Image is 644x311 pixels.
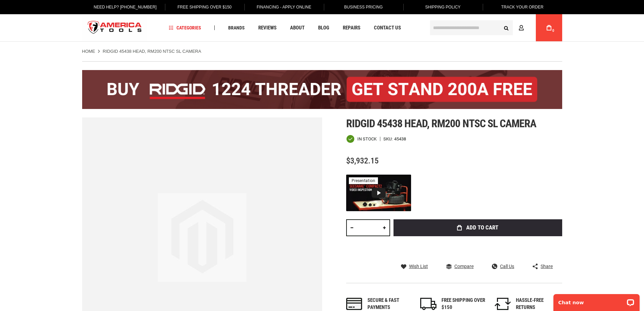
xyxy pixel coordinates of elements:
[82,15,148,41] a: store logo
[394,137,406,141] div: 45438
[383,137,394,141] strong: SKU
[166,23,204,32] a: Categories
[82,15,148,41] img: America Tools
[103,49,201,54] strong: RIDGID 45438 HEAD, RM200 NTSC SL CAMERA
[343,25,360,30] span: Repairs
[169,25,201,30] span: Categories
[425,5,461,9] span: Shipping Policy
[357,137,377,141] span: In stock
[392,238,564,258] iframe: Secure express checkout frame
[340,23,363,32] a: Repairs
[346,156,379,165] span: $3,932.15
[420,298,436,310] img: shipping
[549,290,644,311] iframe: LiveChat chat widget
[454,264,474,269] span: Compare
[541,264,553,269] span: Share
[500,264,514,269] span: Call Us
[315,23,332,32] a: Blog
[82,70,562,109] img: BOGO: Buy the RIDGID® 1224 Threader (26092), get the 92467 200A Stand FREE!
[158,193,246,282] img: image.jpg
[287,23,308,32] a: About
[393,219,562,236] button: Add to Cart
[446,263,474,269] a: Compare
[500,21,513,34] button: Search
[228,25,245,30] span: Brands
[374,25,401,30] span: Contact Us
[82,48,95,54] a: Home
[225,23,248,32] a: Brands
[492,263,514,269] a: Call Us
[466,225,498,230] span: Add to Cart
[495,298,511,310] img: returns
[552,29,554,32] span: 0
[346,117,536,130] span: Ridgid 45438 head, rm200 ntsc sl camera
[290,25,305,30] span: About
[401,263,428,269] a: Wish List
[543,14,555,41] a: 0
[318,25,329,30] span: Blog
[255,23,280,32] a: Reviews
[346,135,377,143] div: Availability
[258,25,277,30] span: Reviews
[371,23,404,32] a: Contact Us
[346,298,362,310] img: payments
[409,264,428,269] span: Wish List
